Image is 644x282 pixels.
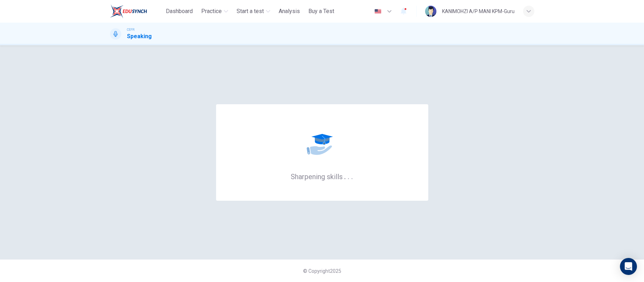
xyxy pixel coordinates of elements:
[279,7,300,16] span: Analysis
[351,170,353,182] h6: .
[425,6,436,17] img: Profile picture
[373,9,382,14] img: en
[347,170,350,182] h6: .
[166,7,193,16] span: Dashboard
[344,170,346,182] h6: .
[276,5,303,18] button: Analysis
[306,5,337,18] button: Buy a Test
[198,5,231,18] button: Practice
[127,32,152,41] h1: Speaking
[442,7,515,16] div: KANIMOHZI A/P MANI KPM-Guru
[303,268,341,274] span: © Copyright 2025
[163,5,196,18] button: Dashboard
[237,7,264,16] span: Start a test
[620,258,637,275] div: Open Intercom Messenger
[110,4,147,18] img: ELTC logo
[234,5,273,18] button: Start a test
[127,27,134,32] span: CEFR
[201,7,222,16] span: Practice
[110,4,163,18] a: ELTC logo
[308,7,334,16] span: Buy a Test
[291,172,353,181] h6: Sharpening skills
